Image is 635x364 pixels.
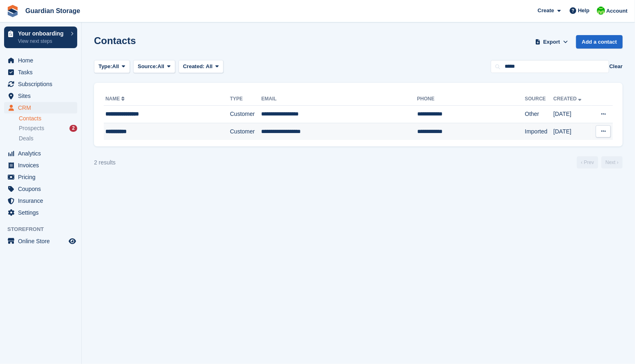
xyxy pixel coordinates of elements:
p: Your onboarding [18,31,67,36]
button: Source: All [133,60,175,73]
td: [DATE] [554,123,591,140]
a: Prospects 2 [19,124,77,133]
a: menu [4,55,77,66]
span: Settings [18,207,67,218]
span: Pricing [18,171,67,183]
span: Online Store [18,235,67,247]
span: Analytics [18,148,67,159]
button: Export [534,35,570,49]
span: Sites [18,90,67,102]
a: menu [4,148,77,159]
a: Name [105,96,126,102]
div: 2 results [94,158,116,167]
span: Prospects [19,124,44,132]
p: View next steps [18,38,67,45]
span: Storefront [7,225,81,233]
span: Create [538,7,554,15]
a: menu [4,171,77,183]
td: Imported [525,123,554,140]
button: Clear [609,62,623,71]
a: menu [4,78,77,90]
span: All [158,62,165,71]
h1: Contacts [94,35,136,46]
td: Other [525,106,554,123]
a: Contacts [19,115,77,122]
span: Invoices [18,160,67,171]
a: Created [554,96,584,102]
th: Phone [417,93,525,106]
th: Source [525,93,554,106]
a: Preview store [67,236,77,246]
a: Add a contact [576,35,623,49]
span: Help [578,7,590,15]
a: menu [4,183,77,195]
a: Deals [19,134,77,143]
span: Insurance [18,195,67,206]
td: Customer [230,123,262,140]
a: menu [4,207,77,218]
span: Deals [19,135,34,142]
a: Next [601,156,623,169]
a: menu [4,160,77,171]
img: stora-icon-8386f47178a22dfd0bd8f6a31ec36ba5ce8667c1dd55bd0f319d3a0aa187defe.svg [7,5,19,17]
div: 2 [69,125,77,132]
a: Previous [577,156,598,169]
a: menu [4,235,77,247]
td: [DATE] [554,106,591,123]
nav: Page [575,156,624,169]
span: Account [606,7,628,15]
a: Guardian Storage [22,4,83,18]
span: Created: [183,63,205,69]
span: Coupons [18,183,67,195]
button: Created: All [179,60,224,73]
td: Customer [230,106,262,123]
a: menu [4,90,77,102]
th: Type [230,93,262,106]
a: menu [4,195,77,206]
span: CRM [18,102,67,113]
th: Email [262,93,417,106]
a: menu [4,102,77,113]
span: Tasks [18,67,67,78]
span: All [206,63,213,69]
span: Subscriptions [18,78,67,90]
span: Type: [98,62,112,71]
img: Andrew Kinakin [597,7,605,15]
span: All [112,62,119,71]
span: Home [18,55,67,66]
span: Export [543,38,560,46]
button: Type: All [94,60,130,73]
a: menu [4,67,77,78]
span: Source: [138,62,157,71]
a: Your onboarding View next steps [4,27,77,48]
